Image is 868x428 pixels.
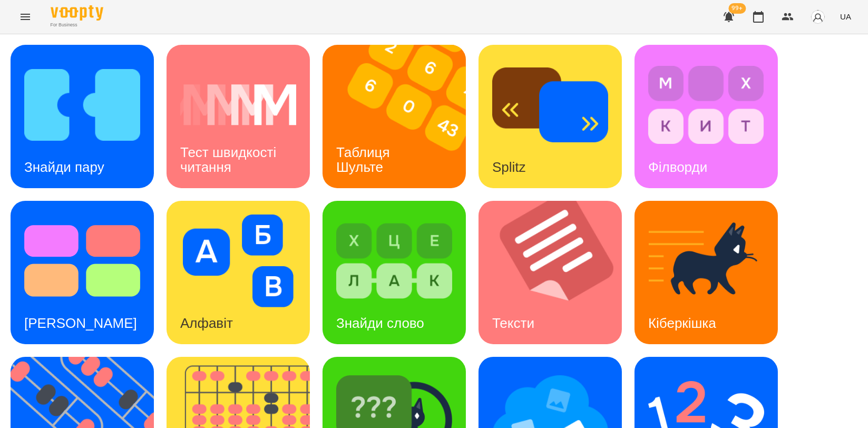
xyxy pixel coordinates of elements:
a: ТекстиТексти [479,201,622,344]
h3: Splitz [492,159,526,175]
a: Знайди паруЗнайди пару [11,45,154,188]
a: АлфавітАлфавіт [167,201,310,344]
h3: Знайди слово [336,315,424,331]
img: Таблиця Шульте [323,45,479,188]
img: Знайди пару [24,59,140,151]
a: SplitzSplitz [479,45,622,188]
a: ФілвордиФілворди [635,45,778,188]
a: Тест швидкості читанняТест швидкості читання [167,45,310,188]
a: Таблиця ШультеТаблиця Шульте [323,45,466,188]
img: Кіберкішка [648,215,764,307]
span: 99+ [729,3,746,14]
h3: Знайди пару [24,159,104,175]
a: КіберкішкаКіберкішка [635,201,778,344]
img: Тексти [479,201,635,344]
span: For Business [51,22,103,28]
h3: Тексти [492,315,534,331]
a: Знайди словоЗнайди слово [323,201,466,344]
img: Voopty Logo [51,5,103,21]
h3: [PERSON_NAME] [24,315,137,331]
a: Тест Струпа[PERSON_NAME] [11,201,154,344]
h3: Філворди [648,159,707,175]
img: Тест Струпа [24,215,140,307]
img: Тест швидкості читання [180,59,296,151]
h3: Кіберкішка [648,315,716,331]
img: avatar_s.png [811,9,825,24]
h3: Таблиця Шульте [336,144,394,174]
h3: Алфавіт [180,315,233,331]
h3: Тест швидкості читання [180,144,280,174]
button: Menu [13,4,38,30]
img: Філворди [648,59,764,151]
img: Splitz [492,59,608,151]
button: UA [836,7,855,26]
span: UA [840,11,851,22]
img: Алфавіт [180,215,296,307]
img: Знайди слово [336,215,452,307]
